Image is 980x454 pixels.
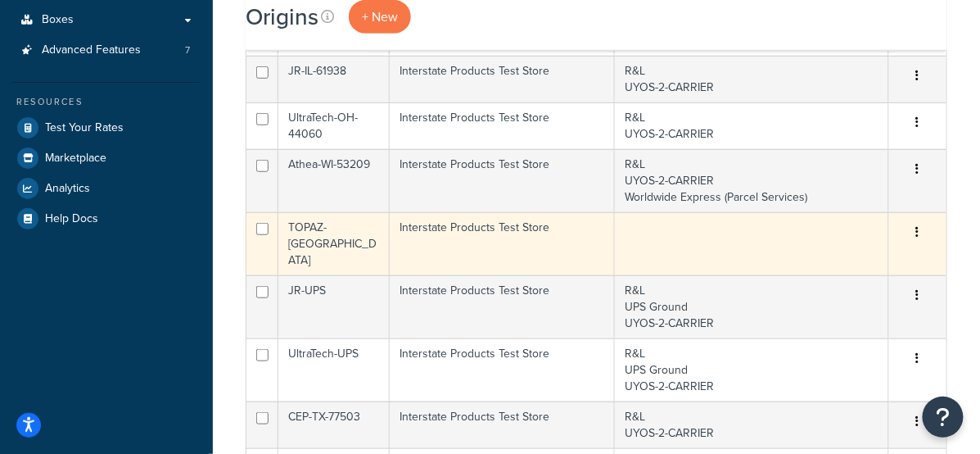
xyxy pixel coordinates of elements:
td: R&L UPS Ground UYOS-2-CARRIER [615,338,889,402]
a: Test Your Rates [12,113,201,143]
a: Advanced Features 7 [12,35,201,66]
span: Advanced Features [42,43,141,57]
td: Interstate Products Test Store [390,56,615,102]
span: Boxes [42,13,74,27]
a: Analytics [12,174,201,203]
li: Advanced Features [12,35,201,66]
td: Interstate Products Test Store [390,338,615,402]
span: Marketplace [45,152,106,166]
td: R&L UYOS-2-CARRIER Worldwide Express (Parcel Services) [615,149,889,212]
span: Analytics [45,182,90,196]
a: Boxes [12,5,201,35]
span: Test Your Rates [45,121,124,135]
td: JR-UPS [278,275,390,338]
td: UltraTech-OH-44060 [278,102,390,149]
td: CEP-TX-77503 [278,402,390,448]
span: + New [362,7,398,26]
span: 7 [185,43,190,57]
a: Marketplace [12,143,201,173]
a: Help Docs [12,204,201,234]
td: Interstate Products Test Store [390,402,615,448]
div: Resources [12,95,201,109]
span: Help Docs [45,212,98,226]
h1: Origins [246,1,318,33]
td: JR-IL-61938 [278,56,390,102]
td: Interstate Products Test Store [390,275,615,338]
td: R&L UPS Ground UYOS-2-CARRIER [615,275,889,338]
td: Interstate Products Test Store [390,149,615,212]
td: R&L UYOS-2-CARRIER [615,56,889,102]
td: TOPAZ-[GEOGRAPHIC_DATA] [278,212,390,275]
td: UltraTech-UPS [278,338,390,402]
td: R&L UYOS-2-CARRIER [615,102,889,149]
button: Open Resource Center [923,397,964,438]
td: Interstate Products Test Store [390,212,615,275]
td: R&L UYOS-2-CARRIER [615,402,889,448]
td: Athea-WI-53209 [278,149,390,212]
td: Interstate Products Test Store [390,102,615,149]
